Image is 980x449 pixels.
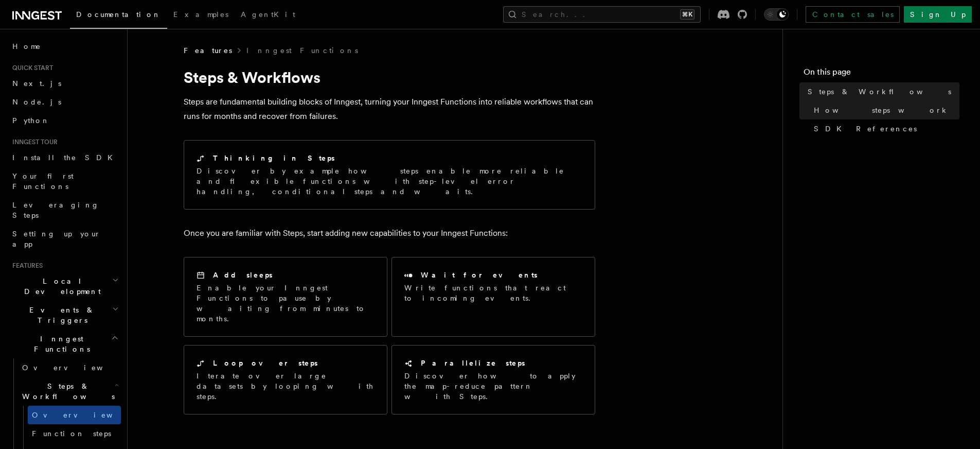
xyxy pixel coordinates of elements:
[184,345,387,415] a: Loop over stepsIterate over large datasets by looping with steps.
[8,301,121,330] button: Events & Triggers
[808,87,951,97] span: Steps & Workflows
[404,283,582,303] p: Write functions that react to incoming events.
[213,358,318,368] h2: Loop over steps
[28,424,121,443] a: Function steps
[12,153,119,162] span: Install the SDK
[8,330,121,358] button: Inngest Functions
[28,406,121,424] a: Overview
[421,358,525,368] h2: Parallelize steps
[241,10,295,19] span: AgentKit
[167,3,235,28] a: Examples
[8,334,111,354] span: Inngest Functions
[810,101,959,119] a: How steps work
[197,166,582,197] p: Discover by example how steps enable more reliable and flexible functions with step-level error h...
[8,167,121,196] a: Your first Functions
[76,10,161,19] span: Documentation
[814,124,917,134] span: SDK References
[810,119,959,138] a: SDK References
[12,116,50,125] span: Python
[680,9,694,20] kbd: ⌘K
[8,74,121,93] a: Next.js
[421,270,538,280] h2: Wait for events
[8,37,121,56] a: Home
[8,111,121,130] a: Python
[904,6,972,23] a: Sign Up
[12,98,61,106] span: Node.js
[32,411,138,419] span: Overview
[12,79,61,88] span: Next.js
[804,66,959,82] h4: On this page
[22,364,128,372] span: Overview
[184,68,595,87] h1: Steps & Workflows
[173,10,228,19] span: Examples
[184,45,232,56] span: Features
[213,270,273,280] h2: Add sleeps
[12,230,101,248] span: Setting up your app
[197,371,375,402] p: Iterate over large datasets by looping with steps.
[12,41,41,51] span: Home
[184,226,595,240] p: Once you are familiar with Steps, start adding new capabilities to your Inngest Functions:
[764,8,789,21] button: Toggle dark mode
[18,358,121,377] a: Overview
[18,377,121,406] button: Steps & Workflows
[213,153,335,163] h2: Thinking in Steps
[184,140,595,210] a: Thinking in StepsDiscover by example how steps enable more reliable and flexible functions with s...
[8,93,121,111] a: Node.js
[184,257,387,337] a: Add sleepsEnable your Inngest Functions to pause by waiting from minutes to months.
[70,3,167,29] a: Documentation
[391,257,595,337] a: Wait for eventsWrite functions that react to incoming events.
[8,224,121,253] a: Setting up your app
[804,82,959,101] a: Steps & Workflows
[8,272,121,301] button: Local Development
[8,148,121,167] a: Install the SDK
[12,172,74,191] span: Your first Functions
[814,105,949,115] span: How steps work
[246,45,358,56] a: Inngest Functions
[404,371,582,402] p: Discover how to apply the map-reduce pattern with Steps.
[806,6,900,23] a: Contact sales
[8,138,58,146] span: Inngest tour
[18,381,115,402] span: Steps & Workflows
[8,305,112,325] span: Events & Triggers
[235,3,301,28] a: AgentKit
[8,196,121,224] a: Leveraging Steps
[184,95,595,124] p: Steps are fundamental building blocks of Inngest, turning your Inngest Functions into reliable wo...
[12,201,99,219] span: Leveraging Steps
[503,6,701,23] button: Search...⌘K
[197,283,375,324] p: Enable your Inngest Functions to pause by waiting from minutes to months.
[8,64,53,72] span: Quick start
[32,429,111,438] span: Function steps
[8,262,43,270] span: Features
[8,276,112,297] span: Local Development
[391,345,595,415] a: Parallelize stepsDiscover how to apply the map-reduce pattern with Steps.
